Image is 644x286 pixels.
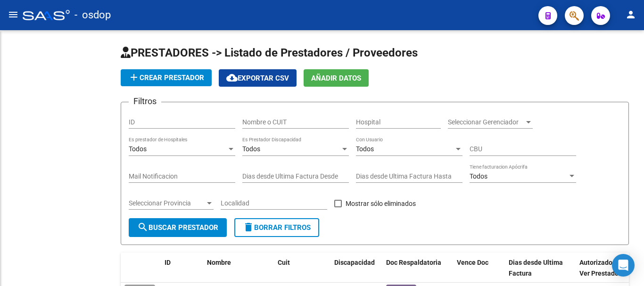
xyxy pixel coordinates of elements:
span: Autorizados a Ver Prestador [579,259,621,277]
datatable-header-cell: Nombre [203,253,274,284]
span: Vence Doc [457,259,488,266]
div: Open Intercom Messenger [612,254,635,277]
span: Borrar Filtros [243,223,311,232]
span: PRESTADORES -> Listado de Prestadores / Proveedores [121,46,418,59]
datatable-header-cell: Dias desde Ultima Factura [505,253,576,284]
span: Exportar CSV [226,74,289,82]
mat-icon: delete [243,221,254,233]
mat-icon: add [128,72,140,83]
span: Nombre [207,259,231,266]
span: Discapacidad [334,259,375,266]
mat-icon: cloud_download [226,72,238,83]
span: Doc Respaldatoria [386,259,441,266]
span: ID [165,259,171,266]
span: Mostrar sólo eliminados [346,198,416,209]
span: Todos [129,145,147,153]
button: Exportar CSV [219,69,297,87]
button: Añadir Datos [304,69,369,87]
button: Crear Prestador [121,69,212,86]
span: Buscar Prestador [137,223,218,232]
datatable-header-cell: Vence Doc [453,253,505,284]
datatable-header-cell: Cuit [274,253,330,284]
span: Seleccionar Gerenciador [448,118,524,126]
datatable-header-cell: Doc Respaldatoria [382,253,453,284]
span: Dias desde Ultima Factura [509,259,563,277]
h3: Filtros [129,95,161,108]
datatable-header-cell: Discapacidad [330,253,382,284]
mat-icon: search [137,221,149,233]
span: Crear Prestador [128,74,204,82]
button: Borrar Filtros [234,218,319,237]
button: Buscar Prestador [129,218,227,237]
span: Cuit [278,259,290,266]
mat-icon: menu [8,9,19,20]
span: Seleccionar Provincia [129,199,205,207]
span: Todos [470,172,487,180]
span: - osdop [74,5,111,25]
mat-icon: person [625,9,636,20]
span: Añadir Datos [311,74,361,82]
span: Todos [242,145,260,153]
datatable-header-cell: Autorizados a Ver Prestador [576,253,627,284]
span: Todos [356,145,374,153]
datatable-header-cell: ID [161,253,203,284]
